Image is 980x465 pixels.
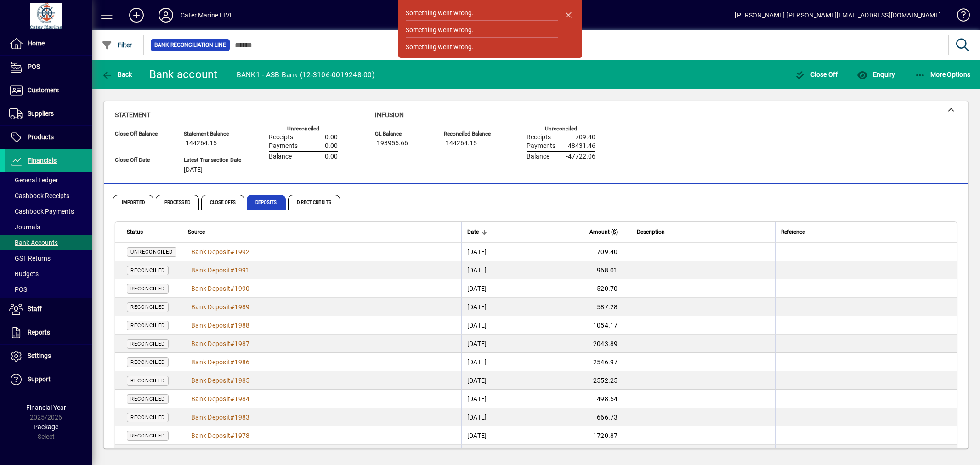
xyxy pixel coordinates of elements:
[188,284,253,294] a: Bank Deposit#1990
[230,248,234,255] span: #
[287,126,319,132] label: Unreconciled
[230,395,234,403] span: #
[527,134,551,141] span: Receipts
[102,41,132,49] span: Filter
[461,353,576,371] td: [DATE]
[576,353,631,371] td: 2546.97
[527,153,549,160] span: Balance
[576,335,631,353] td: 2043.89
[234,267,249,274] span: 1991
[5,321,92,344] a: Reports
[461,426,576,445] td: [DATE]
[5,368,92,391] a: Support
[188,302,253,312] a: Bank Deposit#1989
[461,335,576,353] td: [DATE]
[115,140,117,147] span: -
[230,340,234,347] span: #
[9,239,58,246] span: Bank Accounts
[28,110,54,117] span: Suppliers
[545,126,577,132] label: Unreconciled
[461,298,576,316] td: [DATE]
[115,157,170,163] span: Close Off Date
[576,390,631,408] td: 498.54
[127,227,143,237] span: Status
[191,432,230,439] span: Bank Deposit
[28,133,54,141] span: Products
[576,426,631,445] td: 1720.87
[113,195,153,210] span: Imported
[184,157,241,163] span: Latest Transaction Date
[461,243,576,261] td: [DATE]
[188,412,253,422] a: Bank Deposit#1983
[230,267,234,274] span: #
[5,266,92,282] a: Budgets
[154,40,226,50] span: Bank Reconciliation Line
[576,243,631,261] td: 709.40
[234,432,249,439] span: 1978
[26,404,66,411] span: Financial Year
[793,66,840,83] button: Close Off
[191,340,230,347] span: Bank Deposit
[230,303,234,311] span: #
[461,261,576,279] td: [DATE]
[5,102,92,125] a: Suppliers
[28,40,45,47] span: Home
[181,8,233,23] div: Cater Marine LIVE
[467,227,570,237] div: Date
[191,322,230,329] span: Bank Deposit
[230,414,234,421] span: #
[461,279,576,298] td: [DATE]
[950,2,969,32] a: Knowledge Base
[9,192,69,199] span: Cashbook Receipts
[5,56,92,79] a: POS
[184,140,217,147] span: -144264.15
[188,265,253,275] a: Bank Deposit#1991
[234,358,249,366] span: 1986
[230,358,234,366] span: #
[237,68,374,82] div: BANK1 - ASB Bank (12-3106-0019248-00)
[5,172,92,188] a: General Ledger
[576,371,631,390] td: 2552.25
[461,408,576,426] td: [DATE]
[130,341,165,347] span: Reconciled
[188,247,253,257] a: Bank Deposit#1992
[130,323,165,329] span: Reconciled
[461,316,576,335] td: [DATE]
[325,134,338,141] span: 0.00
[188,339,253,349] a: Bank Deposit#1987
[122,7,151,23] button: Add
[234,395,249,403] span: 1984
[576,298,631,316] td: 587.28
[5,126,92,149] a: Products
[92,66,142,83] app-page-header-button: Back
[188,394,253,404] a: Bank Deposit#1984
[184,166,203,174] span: [DATE]
[151,7,181,23] button: Profile
[575,134,595,141] span: 709.40
[375,131,430,137] span: GL Balance
[234,340,249,347] span: 1987
[99,66,135,83] button: Back
[230,285,234,292] span: #
[5,345,92,368] a: Settings
[576,316,631,335] td: 1054.17
[9,286,27,293] span: POS
[9,208,74,215] span: Cashbook Payments
[269,142,298,150] span: Payments
[5,219,92,235] a: Journals
[269,134,293,141] span: Receipts
[9,176,58,184] span: General Ledger
[781,227,945,237] div: Reference
[115,131,170,137] span: Close Off Balance
[130,249,173,255] span: Unreconciled
[735,8,941,23] div: [PERSON_NAME] [PERSON_NAME][EMAIL_ADDRESS][DOMAIN_NAME]
[637,227,665,237] span: Description
[325,153,338,160] span: 0.00
[234,248,249,255] span: 1992
[5,32,92,55] a: Home
[461,445,576,463] td: [DATE]
[28,86,59,94] span: Customers
[855,66,897,83] button: Enquiry
[28,305,42,312] span: Staff
[857,71,895,78] span: Enquiry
